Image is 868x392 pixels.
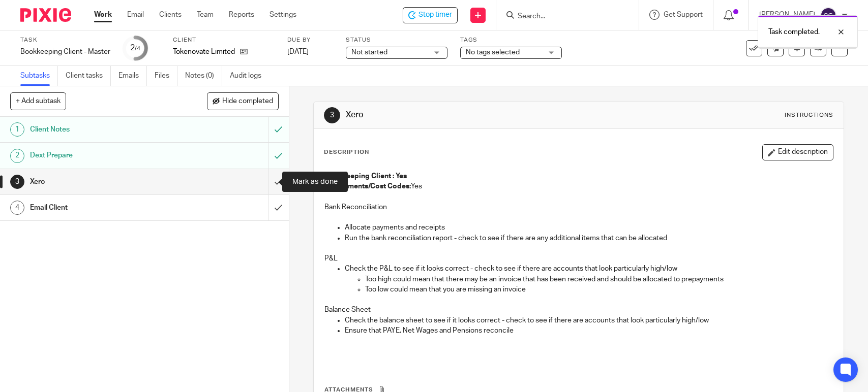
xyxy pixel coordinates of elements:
label: Status [346,36,447,44]
p: Ensure that PAYE, Net Wages and Pensions reconcile [345,325,832,336]
a: Files [155,66,177,86]
p: Yes [324,181,832,191]
div: 2 [10,149,24,163]
label: Client [173,36,275,44]
div: Instructions [785,111,833,119]
h1: Email Client [30,200,182,215]
label: Task [20,36,110,44]
div: 4 [10,201,24,215]
a: Work [94,10,112,20]
p: Check the P&L to see if it looks correct - check to see if there are accounts that look particula... [345,264,832,274]
a: Email [127,10,144,20]
a: Client tasks [66,66,111,86]
div: 3 [324,107,340,123]
label: Due by [287,36,333,44]
button: Hide completed [207,92,279,110]
p: Allocate payments and receipts [345,222,832,233]
a: Notes (0) [185,66,222,86]
h1: Xero [346,110,601,120]
div: Bookkeeping Client - Master [20,47,110,57]
div: 2 [130,42,140,54]
button: Edit description [762,144,833,160]
a: Subtasks [20,66,58,86]
button: + Add subtask [10,92,66,110]
span: No tags selected [466,49,520,56]
small: /4 [135,46,140,51]
div: Tokenovate Limited - Bookkeeping Client - Master [403,7,458,23]
p: Too high could mean that there may be an invoice that has been received and should be allocated t... [365,274,832,284]
p: P&L [324,253,832,264]
h1: Xero [30,174,182,189]
span: Stop timer [418,10,452,20]
a: Reports [229,10,254,20]
p: Too low could mean that you are missing an invoice [365,284,832,295]
img: Pixie [20,8,71,22]
a: Settings [270,10,296,20]
p: Tokenovate Limited [173,47,235,57]
span: Not started [351,49,387,56]
h1: Dext Prepare [30,148,182,163]
div: 1 [10,122,24,137]
div: 3 [10,175,24,189]
img: svg%3E [820,7,836,23]
p: Run the bank reconciliation report - check to see if there are any additional items that can be a... [345,233,832,243]
span: [DATE] [287,48,309,55]
p: Bank Reconciliation [324,202,832,212]
p: Balance Sheet [324,305,832,315]
strong: Bookkeeping Client : Yes [324,173,407,180]
a: Clients [159,10,182,20]
strong: Departments/Cost Codes: [324,183,411,190]
a: Emails [118,66,147,86]
span: Hide completed [222,97,273,106]
p: Check the balance sheet to see if it looks correct - check to see if there are accounts that look... [345,315,832,325]
h1: Client Notes [30,122,182,137]
p: Task completed. [768,27,820,37]
p: Description [324,148,369,156]
a: Team [197,10,214,20]
a: Audit logs [230,66,269,86]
